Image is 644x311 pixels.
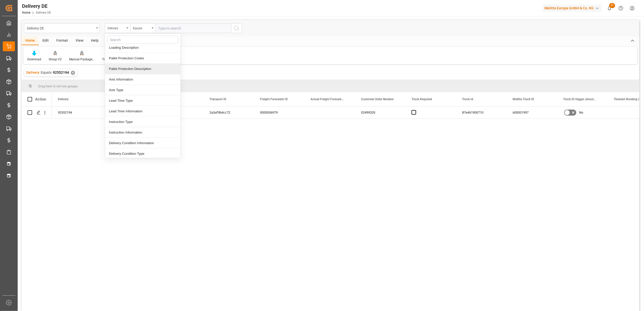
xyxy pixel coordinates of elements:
[355,107,406,118] div: 02499205
[53,70,69,74] span: 92552194
[27,25,94,31] div: Delivery DE
[41,70,52,74] span: Equals
[614,97,641,101] span: Timeslot Booking ID
[87,37,102,45] div: Help
[456,107,507,118] div: 87e461900710
[513,97,534,101] span: Melitta Truck ID
[155,23,231,33] input: Type to search
[579,107,583,118] span: No
[542,5,602,12] div: Melitta Europa GmbH & Co. KG
[105,74,180,85] div: Avis Information
[311,97,344,101] span: Actual Freight Forwarder ID
[209,97,226,101] span: Transport ID
[69,57,94,62] div: Manual Package TypeDetermination
[102,57,127,62] div: Timeslot Booking Report
[53,37,72,45] div: Format
[105,53,180,64] div: Pallet Protection Codes
[49,57,62,62] div: Group V2
[105,64,180,74] div: Pallet Protection Description
[260,97,288,101] span: Freight Forwarder ID
[22,11,30,14] a: Home
[105,127,180,138] div: Instruction Information
[105,85,180,95] div: Avis Type
[361,97,394,101] span: Customer Order Number
[58,97,68,101] span: Delivery
[105,23,130,33] button: close menu
[604,3,615,14] button: show 37 new notifications
[254,107,304,118] div: 0000056979
[108,25,125,31] div: Delivery
[105,42,180,53] div: Loading Description
[133,25,150,31] div: Equals
[507,107,557,118] div: 600001997
[71,71,75,75] div: ✕
[107,36,178,44] input: Search
[563,97,597,101] span: Truck ID trigger (should be deleted in the future)
[105,95,180,106] div: Lead Time Type
[72,37,87,45] div: View
[203,107,254,118] div: 2a3af9b4cc72
[52,107,102,118] div: 92552194
[39,37,53,45] div: Edit
[462,97,473,101] span: Truck Id
[22,2,51,10] div: Delivery DE
[21,107,52,119] div: Press SPACE to select this row.
[412,97,432,101] span: Truck Required
[38,84,78,88] span: Drag here to set row groups
[615,3,627,14] button: Help Center
[105,148,180,159] div: Delivery Condition Type
[105,106,180,117] div: Lead Time Information
[24,23,100,33] button: open menu
[609,3,615,8] span: 37
[27,57,41,62] div: Download
[231,23,242,33] button: search button
[35,97,46,101] div: Action
[130,23,155,33] button: open menu
[21,37,39,45] div: Home
[26,70,39,74] span: Delivery
[105,138,180,148] div: Delivery Condition Information
[105,117,180,127] div: Instruction Type
[542,3,604,13] button: Melitta Europa GmbH & Co. KG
